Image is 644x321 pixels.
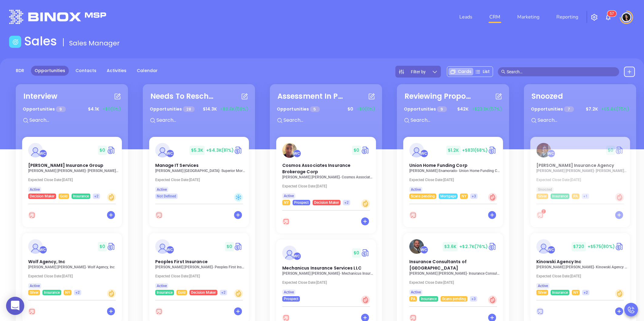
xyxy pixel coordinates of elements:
a: Reporting [554,11,581,23]
img: Quote [615,242,624,251]
span: $ 5.3K [190,146,205,155]
span: Insurance [44,289,60,296]
div: Walter Contreras [547,246,555,254]
span: $ 14.3K [201,104,218,114]
span: +$831 (68%) [462,147,488,153]
span: $ 0 [606,146,615,155]
span: $ 0 [352,248,361,258]
span: Cosmos Associates Insurance Brokerage Corp [282,162,351,175]
p: Opportunities [531,104,574,115]
span: Decision Maker [191,289,216,296]
span: Active [411,186,421,193]
div: Walter Contreras [293,252,301,260]
span: Not Defined [157,193,176,200]
span: $ 720 [572,242,586,251]
a: Leads [457,11,475,23]
span: Kinowski Agency Inc [536,259,582,265]
div: Cold [234,193,243,202]
a: Quote [361,248,370,257]
div: Snoozed [532,91,563,102]
span: Prospect [284,296,298,302]
p: Expected Close Date: [DATE] [409,280,500,285]
span: 2 [542,209,545,213]
span: Decision Maker [314,199,339,206]
div: Walter Contreras [293,150,301,157]
a: profileWalter Contreras$0Circle dollar[PERSON_NAME] Insurance Group[PERSON_NAME] [PERSON_NAME]- [... [22,137,122,199]
img: logo [9,10,106,24]
span: +$2.7K (76%) [459,243,488,250]
img: Quote [488,242,497,251]
span: Insurance [157,289,173,296]
span: Insurance [552,289,568,296]
p: Expected Close Date: [DATE] [409,178,500,182]
span: Silver [30,289,39,296]
p: Expected Close Date: [DATE] [155,178,246,182]
div: Warm [234,289,243,298]
a: profileWalter Contreras$0Circle dollarMechanicus Insurance Services LLC[PERSON_NAME] [PERSON_NAME... [276,240,376,302]
span: $ 3.6K [443,242,458,251]
span: $ 0 [225,242,234,251]
img: Quote [488,146,497,155]
p: Expected Close Date: [DATE] [282,184,373,188]
img: Peoples First Insurance [155,239,170,254]
span: $ 0 [352,146,361,155]
input: Search... [156,116,247,124]
a: profileWalter Contreras$0Circle dollarWolf Agency, Inc[PERSON_NAME] [PERSON_NAME]- Wolf Agency, I... [22,233,122,295]
img: iconSetting [591,14,598,21]
img: Union Home Funding Corp [409,143,424,157]
p: Opportunities [404,104,447,115]
img: Meagher Insurance Agency [536,143,551,157]
div: Assessment In Progress [277,91,344,102]
span: +$5.4K (75%) [601,106,629,112]
a: profileWalter Contreras$5.3K+$4.3K(81%)Circle dollarManage IT Services[PERSON_NAME] [GEOGRAPHIC_D... [149,137,249,199]
img: Kinowski Agency Inc [536,239,551,254]
span: +2 [221,289,226,296]
p: Expected Close Date: [DATE] [155,274,246,278]
span: Meagher Insurance Agency [536,162,614,168]
span: Active [284,193,294,199]
img: Mechanicus Insurance Services LLC [282,246,297,260]
sup: 2 [542,209,546,213]
a: profileWalter Contreras$1.2K+$831(68%)Circle dollarUnion Home Funding Corp[PERSON_NAME] Enamorado... [403,137,503,199]
span: Insurance [552,193,568,200]
p: Expected Close Date: [DATE] [28,274,119,278]
span: +2 [75,289,80,296]
img: Insurance Consultants of Pittsburgh [409,239,424,254]
span: $ 1.2K [446,146,461,155]
span: PA [573,193,578,200]
img: Quote [234,242,243,251]
a: Quote [361,146,370,155]
div: Warm [361,199,370,208]
span: 7 [612,12,614,16]
span: Silver [538,289,547,296]
h1: Sales [24,34,57,48]
span: 5 [310,106,320,112]
img: Quote [615,146,624,155]
p: Expected Close Date: [DATE] [28,178,119,182]
span: Sales Manager [69,38,120,48]
a: profileWalter Contreras$720+$575(80%)Circle dollarKinowski Agency Inc[PERSON_NAME] [PERSON_NAME]-... [530,233,630,295]
div: Walter Contreras [166,150,174,157]
img: user [622,12,631,22]
div: Cards [448,68,473,75]
div: Hot [488,193,497,202]
input: Search... [29,116,120,124]
input: Search... [283,116,374,124]
span: NY [461,193,466,200]
span: Scans pending [411,193,435,200]
p: Matt Straley - Insurance Consultants of Pittsburgh [409,271,500,276]
span: Peoples First Insurance [155,259,208,265]
span: NY [573,289,578,296]
img: Quote [234,146,243,155]
span: Silver [538,193,547,200]
span: 5 [610,12,612,16]
a: BDR [12,66,28,76]
span: +$575 (80%) [588,243,615,250]
span: $ 0 [98,146,107,155]
span: Insurance [421,296,437,302]
span: 9 [56,106,65,112]
span: Filter by [411,70,426,74]
span: PA [411,296,415,302]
